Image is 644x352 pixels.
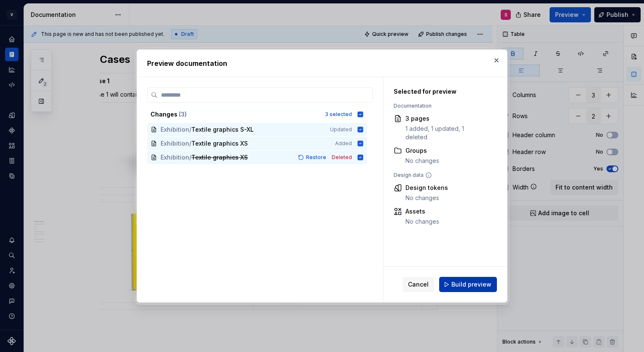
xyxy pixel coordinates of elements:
[191,139,248,148] span: Textile graphics XS
[179,111,187,118] span: ( 3 )
[405,184,448,192] div: Design tokens
[191,153,248,162] span: Textile graphics XS
[189,153,191,162] span: /
[451,280,491,289] span: Build preview
[405,207,439,216] div: Assets
[330,126,352,133] span: Updated
[394,103,487,109] div: Documentation
[161,125,189,134] span: Exhibition
[161,153,189,162] span: Exhibition
[150,110,320,119] div: Changes
[189,139,191,148] span: /
[405,114,487,123] div: 3 pages
[405,194,448,202] div: No changes
[405,157,439,165] div: No changes
[408,280,429,289] span: Cancel
[439,277,497,292] button: Build preview
[147,58,497,68] h2: Preview documentation
[161,139,189,148] span: Exhibition
[325,111,352,118] div: 3 selected
[405,125,487,141] div: 1 added, 1 updated, 1 deleted
[402,277,434,292] button: Cancel
[405,146,439,155] div: Groups
[189,125,191,134] span: /
[394,87,487,96] div: Selected for preview
[306,154,326,161] span: Restore
[335,140,352,147] span: Added
[394,172,487,179] div: Design data
[405,217,439,226] div: No changes
[295,153,330,162] button: Restore
[191,125,254,134] span: Textile graphics S-XL
[332,154,352,161] span: Deleted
